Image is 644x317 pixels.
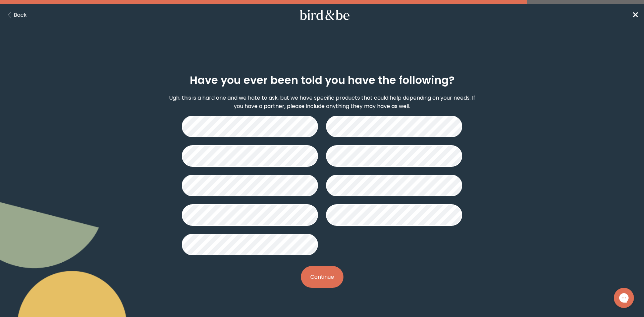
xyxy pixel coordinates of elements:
a: ✕ [632,9,639,21]
span: ✕ [632,9,639,20]
button: Continue [301,266,343,288]
p: Ugh, this is a hard one and we hate to ask, but we have specific products that could help dependi... [166,94,478,110]
button: Back Button [5,11,27,19]
h2: Have you ever been told you have the following? [190,72,454,88]
iframe: Gorgias live chat messenger [610,285,637,310]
